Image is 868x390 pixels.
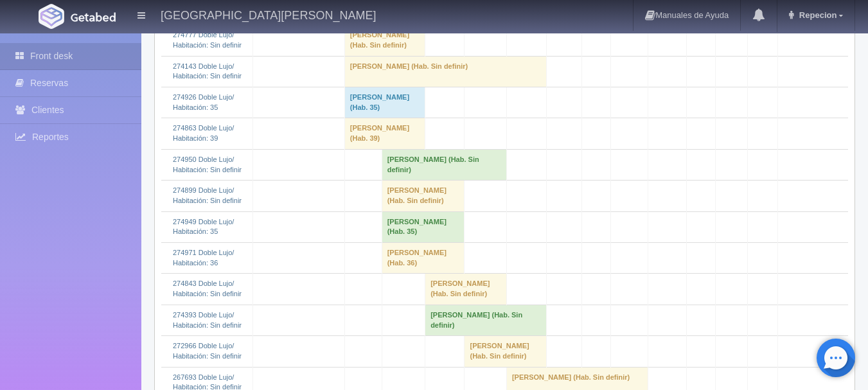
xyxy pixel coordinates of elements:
a: 274143 Doble Lujo/Habitación: Sin definir [173,62,242,80]
td: [PERSON_NAME] (Hab. Sin definir) [425,305,547,335]
td: [PERSON_NAME] (Hab. Sin definir) [425,274,507,305]
a: 274777 Doble Lujo/Habitación: Sin definir [173,31,242,49]
a: 274843 Doble Lujo/Habitación: Sin definir [173,279,242,297]
a: 272966 Doble Lujo/Habitación: Sin definir [173,342,242,360]
a: 274926 Doble Lujo/Habitación: 35 [173,93,234,111]
img: Getabed [71,12,116,22]
td: [PERSON_NAME] (Hab. 36) [382,243,465,274]
a: 274950 Doble Lujo/Habitación: Sin definir [173,155,242,173]
a: 274971 Doble Lujo/Habitación: 36 [173,249,234,267]
a: 274393 Doble Lujo/Habitación: Sin definir [173,311,242,329]
td: [PERSON_NAME] (Hab. Sin definir) [465,336,546,367]
td: [PERSON_NAME] (Hab. Sin definir) [344,25,425,56]
td: [PERSON_NAME] (Hab. Sin definir) [382,149,506,180]
td: [PERSON_NAME] (Hab. 39) [344,118,425,149]
td: [PERSON_NAME] (Hab. Sin definir) [344,56,546,87]
td: [PERSON_NAME] (Hab. 35) [382,211,465,242]
td: [PERSON_NAME] (Hab. 35) [344,87,425,118]
td: [PERSON_NAME] (Hab. Sin definir) [382,181,465,211]
a: 274949 Doble Lujo/Habitación: 35 [173,218,234,236]
span: Repecion [796,10,837,20]
a: 274863 Doble Lujo/Habitación: 39 [173,124,234,142]
h4: [GEOGRAPHIC_DATA][PERSON_NAME] [161,6,376,22]
img: Getabed [39,4,64,29]
a: 274899 Doble Lujo/Habitación: Sin definir [173,186,242,204]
